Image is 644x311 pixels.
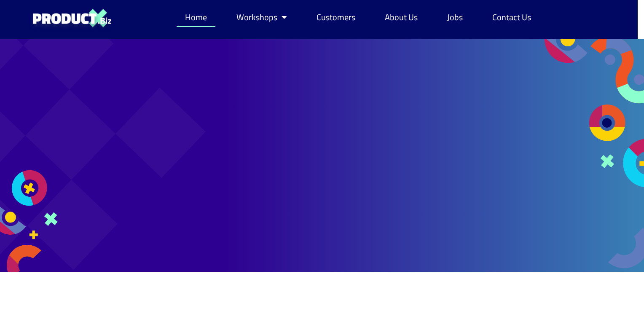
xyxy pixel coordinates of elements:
[439,8,471,27] a: Jobs
[484,8,539,27] a: Contact Us
[308,8,364,27] a: Customers
[376,8,426,27] a: About Us
[228,8,295,27] a: Workshops
[177,8,215,27] a: Home
[177,8,539,27] nav: Menu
